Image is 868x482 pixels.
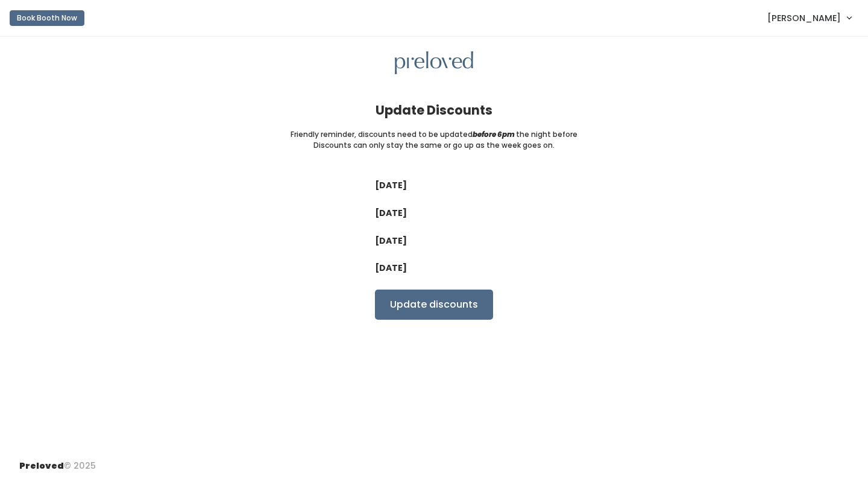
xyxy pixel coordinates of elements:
span: Preloved [19,460,64,472]
label: [DATE] [375,262,407,274]
small: Friendly reminder, discounts need to be updated the night before [291,129,577,140]
input: Update discounts [375,290,493,320]
a: [PERSON_NAME] [755,5,863,31]
label: [DATE] [375,235,407,247]
span: [PERSON_NAME] [767,11,841,25]
small: Discounts can only stay the same or go up as the week goes on. [313,140,555,151]
button: Book Booth Now [10,10,84,26]
div: © 2025 [19,450,96,472]
img: preloved logo [395,51,473,75]
label: [DATE] [375,179,407,192]
a: Book Booth Now [10,5,84,31]
label: [DATE] [375,207,407,220]
i: before 6pm [473,129,515,139]
h4: Update Discounts [376,103,492,117]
